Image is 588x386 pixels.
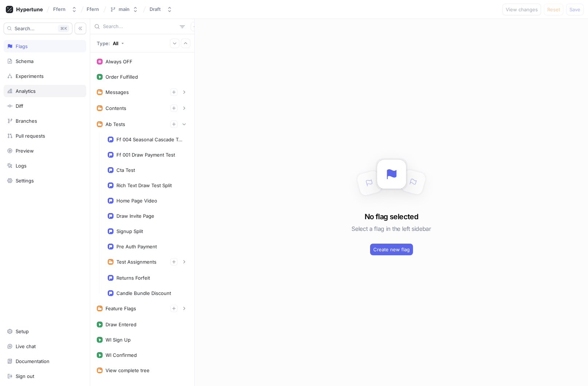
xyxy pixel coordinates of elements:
[116,182,172,188] div: Rich Text Draw Test Split
[113,40,118,46] div: All
[147,3,175,15] button: Draft
[351,222,431,235] h5: Select a flag in the left sidebar
[116,198,157,204] div: Home Page Video
[58,25,69,32] div: K
[106,367,150,373] div: View complete tree
[16,163,27,169] div: Logs
[506,7,538,12] span: View changes
[106,121,125,127] div: Ab Tests
[94,37,127,50] button: Type: All
[116,244,157,249] div: Pre Auth Payment
[16,148,34,154] div: Preview
[97,40,110,46] p: Type:
[16,43,28,49] div: Flags
[16,358,49,364] div: Documentation
[116,228,143,234] div: Signup Split
[119,6,130,12] div: main
[106,105,126,111] div: Contents
[15,26,35,31] span: Search...
[544,4,563,15] button: Reset
[103,23,177,30] input: Search...
[181,39,190,48] button: Collapse all
[116,290,171,296] div: Candle Bundle Discount
[106,74,138,80] div: Order Fulfilled
[16,133,45,139] div: Pull requests
[16,118,37,124] div: Branches
[116,213,154,219] div: Draw Invite Page
[106,322,136,327] div: Draw Entered
[87,7,99,12] span: Ffern
[16,373,34,379] div: Sign out
[170,39,179,48] button: Expand all
[150,6,161,12] div: Draft
[107,3,141,15] button: main
[16,178,34,184] div: Settings
[116,275,150,281] div: Returns Forfeit
[365,211,418,222] h3: No flag selected
[106,337,131,343] div: Wl Sign Up
[16,343,36,349] div: Live chat
[50,3,80,15] button: Ffern
[502,4,541,15] button: View changes
[373,247,410,252] span: Create new flag
[106,59,132,64] div: Always OFF
[547,7,560,12] span: Reset
[116,152,175,158] div: Ff 001 Draw Payment Test
[106,89,129,95] div: Messages
[53,6,65,12] div: Ffern
[116,259,156,265] div: Test Assignments
[106,306,136,311] div: Feature Flags
[569,7,580,12] span: Save
[106,352,137,358] div: Wl Confirmed
[116,137,185,142] div: Ff 004 Seasonal Cascade Test
[16,328,29,334] div: Setup
[4,355,86,367] a: Documentation
[16,58,33,64] div: Schema
[116,167,135,173] div: Cta Test
[566,4,584,15] button: Save
[4,23,72,34] button: Search...K
[16,73,44,79] div: Experiments
[16,88,36,94] div: Analytics
[16,103,23,109] div: Diff
[370,244,413,255] button: Create new flag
